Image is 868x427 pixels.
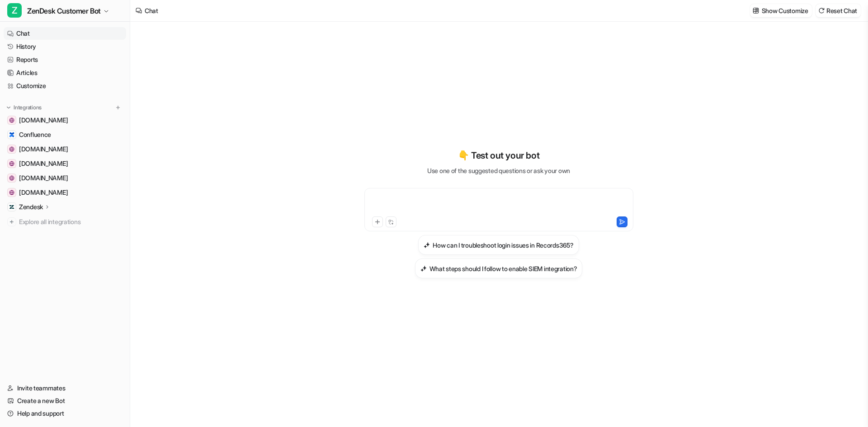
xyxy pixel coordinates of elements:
[750,4,812,17] button: Show Customize
[420,265,427,272] img: What steps should I follow to enable SIEM integration?
[4,27,126,40] a: Chat
[14,104,42,111] p: Integrations
[4,172,126,184] a: www.cisa.gov[DOMAIN_NAME]
[4,143,126,155] a: recordpoint.visualstudio.com[DOMAIN_NAME]
[424,242,430,249] img: How can I troubleshoot login issues in Records365?
[818,7,825,14] img: reset
[427,166,570,175] p: Use one of the suggested questions or ask your own
[19,174,68,183] span: [DOMAIN_NAME]
[7,217,16,226] img: explore all integrations
[4,157,126,170] a: teams.microsoft.com[DOMAIN_NAME]
[4,103,44,112] button: Integrations
[415,258,583,278] button: What steps should I follow to enable SIEM integration?What steps should I follow to enable SIEM i...
[19,130,51,139] span: Confluence
[4,80,126,92] a: Customize
[458,149,539,162] p: 👇 Test out your bot
[9,175,14,181] img: www.cisa.gov
[4,186,126,199] a: www.atlassian.com[DOMAIN_NAME]
[145,6,158,15] div: Chat
[9,146,14,152] img: recordpoint.visualstudio.com
[4,394,126,407] a: Create a new Bot
[4,40,126,53] a: History
[9,204,14,210] img: Zendesk
[19,202,43,211] p: Zendesk
[19,145,68,154] span: [DOMAIN_NAME]
[4,407,126,420] a: Help and support
[115,104,121,111] img: menu_add.svg
[9,117,14,123] img: dev.azure.com
[19,116,68,125] span: [DOMAIN_NAME]
[4,66,126,79] a: Articles
[4,128,126,141] a: ConfluenceConfluence
[429,264,577,273] h3: What steps should I follow to enable SIEM integration?
[19,215,123,229] span: Explore all integrations
[27,5,101,17] span: ZenDesk Customer Bot
[5,104,12,111] img: expand menu
[816,4,861,17] button: Reset Chat
[9,161,14,166] img: teams.microsoft.com
[9,190,14,195] img: www.atlassian.com
[762,6,808,15] p: Show Customize
[4,53,126,66] a: Reports
[4,114,126,127] a: dev.azure.com[DOMAIN_NAME]
[433,240,573,250] h3: How can I troubleshoot login issues in Records365?
[19,159,68,168] span: [DOMAIN_NAME]
[9,132,14,137] img: Confluence
[4,216,126,228] a: Explore all integrations
[4,382,126,394] a: Invite teammates
[19,188,68,197] span: [DOMAIN_NAME]
[418,235,579,255] button: How can I troubleshoot login issues in Records365?How can I troubleshoot login issues in Records365?
[753,7,759,14] img: customize
[7,3,22,18] span: Z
